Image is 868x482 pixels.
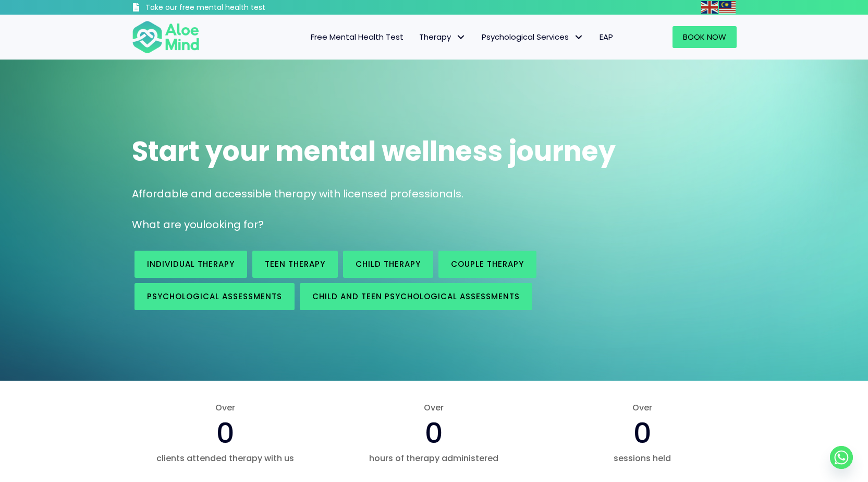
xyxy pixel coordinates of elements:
[474,26,592,48] a: Psychological ServicesPsychological Services: submenu
[482,31,584,42] span: Psychological Services
[145,3,321,13] h3: Take our free mental health test
[135,283,295,310] a: Psychological assessments
[135,251,247,278] a: Individual therapy
[132,217,203,232] span: What are you
[701,1,719,13] a: English
[438,251,536,278] a: Couple therapy
[719,1,737,13] a: Malay
[451,258,524,269] span: Couple therapy
[425,413,443,453] span: 0
[312,291,520,302] span: Child and Teen Psychological assessments
[633,413,652,453] span: 0
[203,217,264,232] span: looking for?
[356,258,421,269] span: Child Therapy
[600,31,613,42] span: EAP
[592,26,621,48] a: EAP
[132,20,200,54] img: Aloe mind Logo
[132,402,320,414] span: Over
[213,26,621,48] nav: Menu
[300,283,532,310] a: Child and Teen Psychological assessments
[340,402,528,414] span: Over
[147,291,282,302] span: Psychological assessments
[830,446,853,469] a: Whatsapp
[216,413,235,453] span: 0
[132,452,320,464] span: clients attended therapy with us
[548,452,736,464] span: sessions held
[132,186,737,202] p: Affordable and accessible therapy with licensed professionals.
[252,251,338,278] a: Teen Therapy
[132,132,616,170] span: Start your mental wellness journey
[454,30,469,45] span: Therapy: submenu
[673,26,737,48] a: Book Now
[411,26,474,48] a: TherapyTherapy: submenu
[343,251,433,278] a: Child Therapy
[683,31,726,42] span: Book Now
[701,1,718,14] img: en
[571,30,586,45] span: Psychological Services: submenu
[719,1,736,14] img: ms
[311,31,404,42] span: Free Mental Health Test
[548,402,736,414] span: Over
[340,452,528,464] span: hours of therapy administered
[419,31,466,42] span: Therapy
[303,26,411,48] a: Free Mental Health Test
[265,258,325,269] span: Teen Therapy
[147,258,235,269] span: Individual therapy
[132,3,321,15] a: Take our free mental health test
